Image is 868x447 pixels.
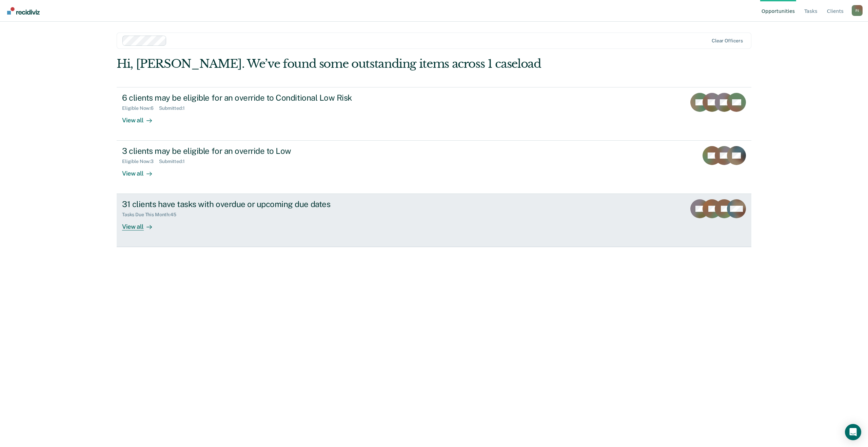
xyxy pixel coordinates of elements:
div: Eligible Now : 3 [122,159,159,164]
div: Open Intercom Messenger [845,424,861,440]
div: Submitted : 1 [159,159,190,164]
a: 3 clients may be eligible for an override to LowEligible Now:3Submitted:1View all [117,141,751,194]
div: P J [852,5,863,16]
a: 6 clients may be eligible for an override to Conditional Low RiskEligible Now:6Submitted:1View all [117,87,751,141]
a: 31 clients have tasks with overdue or upcoming due datesTasks Due This Month:45View all [117,194,751,247]
div: 31 clients have tasks with overdue or upcoming due dates [122,199,360,209]
div: Tasks Due This Month : 45 [122,212,182,218]
div: Clear officers [712,38,743,44]
button: Profile dropdown button [852,5,863,16]
div: 6 clients may be eligible for an override to Conditional Low Risk [122,93,360,103]
div: View all [122,218,160,231]
div: View all [122,164,160,178]
div: View all [122,111,160,124]
div: 3 clients may be eligible for an override to Low [122,146,360,156]
div: Submitted : 1 [159,105,190,111]
img: Recidiviz [7,7,40,15]
div: Hi, [PERSON_NAME]. We’ve found some outstanding items across 1 caseload [117,57,625,71]
div: Eligible Now : 6 [122,105,159,111]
